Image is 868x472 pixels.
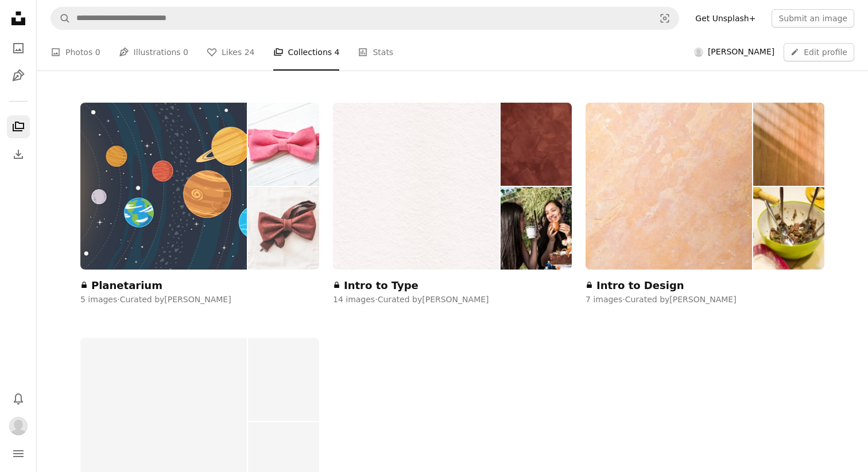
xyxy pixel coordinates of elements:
[422,295,489,304] a: [PERSON_NAME]
[80,294,319,306] div: 5 images · Curated by
[596,279,684,292] div: Intro to Design
[248,187,319,270] img: photo-1675697993716-59a93293792e
[183,46,188,58] span: 0
[784,43,854,61] a: Edit profile
[344,279,418,292] div: Intro to Type
[51,34,100,71] a: Photos 0
[772,9,854,28] button: Submit an image
[80,103,319,291] a: Planetarium
[586,294,824,306] div: 7 images · Curated by
[245,46,255,58] span: 24
[164,295,231,304] a: [PERSON_NAME]
[7,415,30,438] button: Profile
[91,279,162,292] div: Planetarium
[7,115,30,138] a: Collections
[651,7,679,29] button: Visual search
[7,143,30,166] a: Download History
[358,34,393,71] a: Stats
[333,294,572,306] div: 14 images · Curated by
[95,46,100,58] span: 0
[248,103,319,186] img: photo-1632639271915-1af811bce14e
[501,103,572,186] img: photo-1537204319452-fdbd29e2ccc7
[501,187,572,270] img: photo-1668166238157-687db879acef
[7,64,30,87] a: Illustrations
[7,37,30,60] a: Photos
[7,442,30,465] button: Menu
[586,103,824,291] a: Intro to Design
[688,9,762,28] a: Get Unsplash+
[669,295,736,304] a: [PERSON_NAME]
[753,187,824,270] img: photo-1612949059698-1a619560ff02
[51,7,71,29] button: Search Unsplash
[694,48,703,57] img: Avatar of user Maya Lopez
[207,34,255,71] a: Likes 24
[7,7,30,32] a: Home — Unsplash
[586,103,752,270] img: photo-1558066858-246fbbf9446f
[708,46,774,58] span: [PERSON_NAME]
[753,103,824,186] img: photo-1639690381680-4f2f4ba2a2ec
[333,103,572,291] a: Intro to Type
[80,103,247,270] img: premium_vector-1721580275786-984c59271435
[9,417,28,435] img: Avatar of user Maya Lopez
[51,7,679,30] form: Find visuals sitewide
[119,34,188,71] a: Illustrations 0
[7,387,30,410] button: Notifications
[333,103,499,270] img: photo-1601662528567-526cd06f6582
